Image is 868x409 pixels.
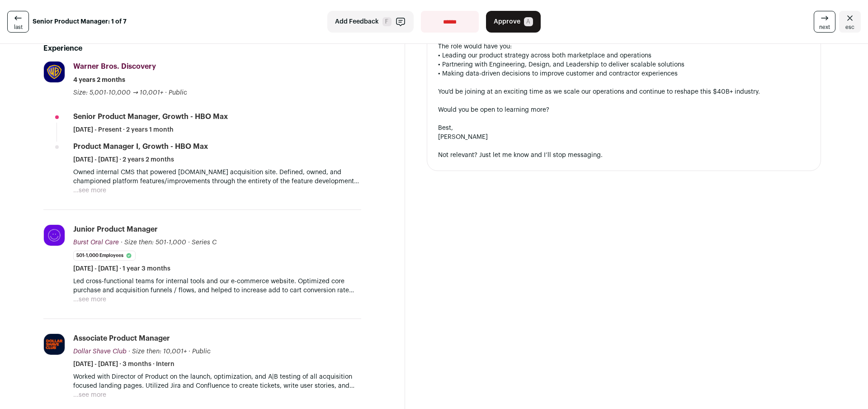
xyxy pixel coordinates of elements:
[44,62,65,82] img: 264c4eb94fda3e3658b0d080635d78e6592e162bc6b25d4821391e02119b71c2.jpg
[382,17,392,26] span: F
[839,11,861,33] a: Close
[128,348,187,355] span: · Size then: 10,001+
[335,17,379,26] span: Add Feedback
[165,88,167,97] span: ·
[73,390,106,399] button: ...see more
[73,76,125,85] span: 4 years 2 months
[43,43,361,54] h2: Experience
[814,11,835,33] a: next
[44,225,65,246] img: e6c7b6cb87e07fef2d95e3dc6474ff11d599500caa9e05716b14df74a602d042.jpg
[486,11,541,33] button: Approve A
[327,11,414,33] button: Add Feedback F
[819,24,830,31] span: next
[188,238,190,247] span: ·
[73,168,361,186] p: Owned internal CMS that powered [DOMAIN_NAME] acquisition site. Defined, owned, and championed pl...
[524,17,533,26] span: A
[73,277,361,295] p: Led cross-functional teams for internal tools and our e-commerce website. Optimized core purchase...
[73,186,106,195] button: ...see more
[73,360,175,369] span: [DATE] - [DATE] · 3 months · Intern
[73,125,174,134] span: [DATE] - Present · 2 years 1 month
[73,372,361,390] p: Worked with Director of Product on the launch, optimization, and A|B testing of all acquisition f...
[73,155,174,164] span: [DATE] - [DATE] · 2 years 2 months
[845,24,854,31] span: esc
[169,90,187,96] span: Public
[121,239,186,246] span: · Size then: 501-1,000
[73,63,156,70] span: Warner Bros. Discovery
[494,17,520,26] span: Approve
[73,142,208,152] div: Product Manager I, Growth - HBO Max
[189,347,190,356] span: ·
[73,348,127,355] span: Dollar Shave Club
[73,239,119,246] span: Burst Oral Care
[73,333,170,343] div: Associate Product Manager
[192,239,217,246] span: Series C
[33,17,127,26] strong: Senior Product Manager: 1 of 7
[73,112,228,122] div: Senior Product Manager, Growth - HBO Max
[73,90,163,96] span: Size: 5,001-10,000 → 10,001+
[73,224,158,234] div: Junior Product Manager
[73,264,170,273] span: [DATE] - [DATE] · 1 year 3 months
[192,348,211,355] span: Public
[7,11,29,33] a: last
[73,251,136,261] li: 501-1,000 employees
[14,24,23,31] span: last
[44,334,65,355] img: 903a46e173684ba95cbe7af16e78c2ad1c99ed861a89c71e53370356b4fb07a4.jpg
[73,295,106,304] button: ...see more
